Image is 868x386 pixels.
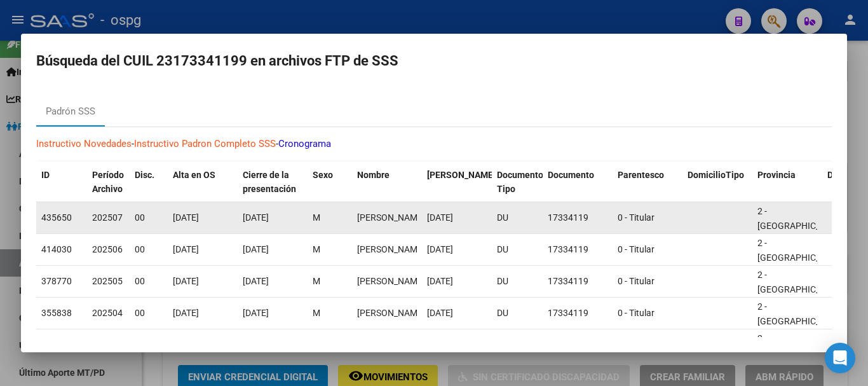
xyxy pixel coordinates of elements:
[757,170,796,180] span: Provincia
[135,210,163,225] div: 00
[173,212,199,223] span: [DATE]
[313,212,320,223] span: M
[41,212,72,223] span: 435650
[135,242,163,257] div: 00
[173,276,199,286] span: [DATE]
[41,308,72,318] span: 355838
[41,244,72,254] span: 414030
[427,244,453,254] span: [DATE]
[313,276,320,286] span: M
[497,274,538,289] div: DU
[548,306,607,321] div: 17334119
[92,212,123,223] span: 202507
[87,162,130,203] datatable-header-cell: Período Archivo
[168,162,238,203] datatable-header-cell: Alta en OS
[92,276,123,286] span: 202505
[135,306,163,321] div: 00
[427,276,453,286] span: [DATE]
[548,274,607,289] div: 17334119
[92,170,124,195] span: Período Archivo
[357,212,425,223] span: SANTOS ALFIO BALBIN
[682,162,752,203] datatable-header-cell: DomicilioTipo
[497,306,538,321] div: DU
[173,308,199,318] span: [DATE]
[41,276,72,286] span: 378770
[497,242,538,257] div: DU
[427,308,453,318] span: [DATE]
[357,244,425,254] span: SANTOS ALFIO BALBIN
[135,170,154,180] span: Disc.
[543,162,613,203] datatable-header-cell: Documento
[492,162,543,203] datatable-header-cell: Documento Tipo
[36,138,132,149] a: Instructivo Novedades
[173,170,215,180] span: Alta en OS
[92,244,123,254] span: 202506
[313,244,320,254] span: M
[238,162,308,203] datatable-header-cell: Cierre de la presentación
[752,162,822,203] datatable-header-cell: Provincia
[243,244,269,254] span: [DATE]
[757,238,843,263] span: 2 - [GEOGRAPHIC_DATA]
[357,308,425,318] span: SANTOS ALFIO BALBIN
[313,170,333,180] span: Sexo
[422,162,492,203] datatable-header-cell: Fecha Nac.
[41,170,50,180] span: ID
[757,333,843,358] span: 2 - [GEOGRAPHIC_DATA]
[427,212,453,223] span: [DATE]
[618,308,654,318] span: 0 - Titular
[308,162,352,203] datatable-header-cell: Sexo
[36,162,87,203] datatable-header-cell: ID
[427,170,498,180] span: [PERSON_NAME].
[497,170,543,195] span: Documento Tipo
[757,270,843,294] span: 2 - [GEOGRAPHIC_DATA]
[36,137,832,151] p: - -
[313,308,320,318] span: M
[92,308,123,318] span: 202504
[548,210,607,225] div: 17334119
[618,170,664,180] span: Parentesco
[618,244,654,254] span: 0 - Titular
[243,276,269,286] span: [DATE]
[548,170,594,180] span: Documento
[243,170,296,195] span: Cierre de la presentación
[688,170,744,180] span: DomicilioTipo
[357,170,390,180] span: Nombre
[757,301,843,326] span: 2 - [GEOGRAPHIC_DATA]
[618,212,654,223] span: 0 - Titular
[36,49,832,73] h2: Búsqueda del CUIL 23173341199 en archivos FTP de SSS
[243,212,269,223] span: [DATE]
[135,274,163,289] div: 00
[618,276,654,286] span: 0 - Titular
[173,244,199,254] span: [DATE]
[497,210,538,225] div: DU
[548,242,607,257] div: 17334119
[278,138,331,149] a: Cronograma
[357,276,425,286] span: SANTOS ALFIO BALBIN
[613,162,682,203] datatable-header-cell: Parentesco
[825,343,855,373] div: Open Intercom Messenger
[757,206,843,231] span: 2 - [GEOGRAPHIC_DATA]
[134,138,276,149] a: Instructivo Padron Completo SSS
[46,104,95,119] div: Padrón SSS
[130,162,168,203] datatable-header-cell: Disc.
[352,162,422,203] datatable-header-cell: Nombre
[243,308,269,318] span: [DATE]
